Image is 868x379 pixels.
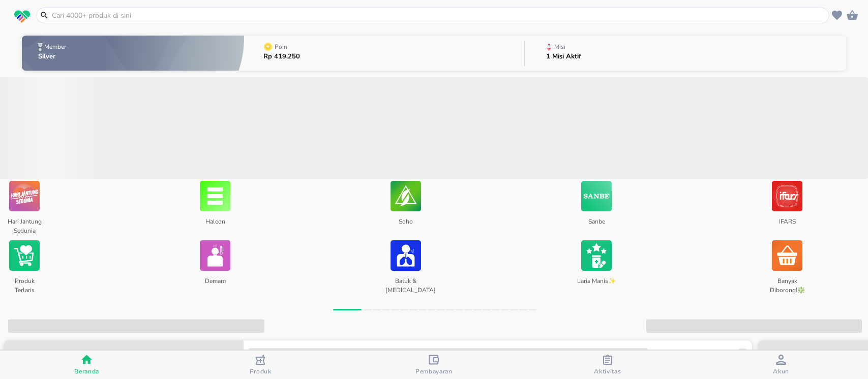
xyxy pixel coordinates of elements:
[415,367,453,375] span: Pembayaran
[576,213,616,232] p: Sanbe
[772,238,802,273] img: Banyak Diborong!❇️
[581,238,612,273] img: Laris Manis✨
[554,44,565,50] p: Misi
[263,53,300,60] p: Rp 419.250
[4,213,44,232] p: Hari Jantung Sedunia
[275,44,287,50] p: Poin
[525,33,846,73] button: Misi1 Misi Aktif
[44,44,66,50] p: Member
[391,179,421,213] img: Soho
[244,33,524,73] button: PoinRp 419.250
[250,367,272,375] span: Produk
[767,273,807,292] p: Banyak Diborong!❇️
[38,53,68,60] p: Silver
[22,33,245,73] button: MemberSilver
[695,351,868,379] button: Akun
[767,213,807,232] p: IFARS
[546,53,581,60] p: 1 Misi Aktif
[173,351,347,379] button: Produk
[9,179,40,213] img: Hari Jantung Sedunia
[195,213,235,232] p: Haleon
[200,179,230,213] img: Haleon
[385,213,426,232] p: Soho
[385,273,426,292] p: Batuk & [MEDICAL_DATA]
[772,179,802,213] img: IFARS
[773,367,789,375] span: Akun
[200,238,230,273] img: Demam
[74,367,99,375] span: Beranda
[14,10,30,23] img: logo_swiperx_s.bd005f3b.svg
[594,367,621,375] span: Aktivitas
[4,273,44,292] p: Produk Terlaris
[347,351,521,379] button: Pembayaran
[195,273,235,292] p: Demam
[581,179,612,213] img: Sanbe
[51,10,827,21] input: Cari 4000+ produk di sini
[391,238,421,273] img: Batuk & Flu
[521,351,694,379] button: Aktivitas
[9,238,40,273] img: Produk Terlaris
[576,273,616,292] p: Laris Manis✨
